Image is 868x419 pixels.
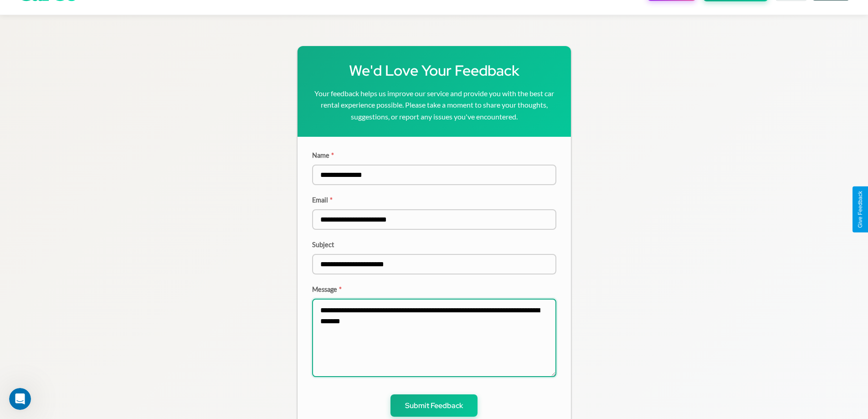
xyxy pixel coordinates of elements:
[857,191,863,228] div: Give Feedback
[312,88,556,123] p: Your feedback helps us improve our service and provide you with the best car rental experience po...
[9,388,31,410] iframe: Intercom live chat
[312,241,556,248] label: Subject
[312,151,556,159] label: Name
[312,285,556,293] label: Message
[312,196,556,204] label: Email
[312,61,556,80] h1: We'd Love Your Feedback
[390,394,478,417] button: Submit Feedback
